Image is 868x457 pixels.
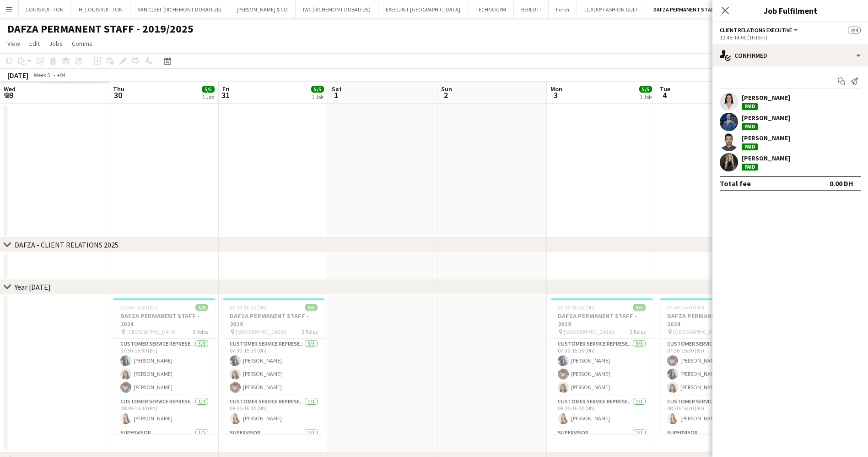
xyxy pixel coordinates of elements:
app-job-card: 07:30-16:30 (9h)5/5DAFZA PERMANENT STAFF - 2024 [GEOGRAPHIC_DATA]3 RolesCustomer Service Represen... [113,298,216,434]
span: Fri [222,85,230,93]
button: VAN CLEEF (RICHEMONT DUBAI FZE) [130,0,229,18]
span: Client Relations Executive [720,27,792,33]
span: 2 [440,90,452,100]
h3: DAFZA PERMANENT STAFF - 2024 [113,312,216,328]
app-card-role: Customer Service Representative3/307:30-15:30 (8h)[PERSON_NAME][PERSON_NAME][PERSON_NAME] [113,339,216,396]
button: [PERSON_NAME] & CO [229,0,296,18]
button: BERLUTI [514,0,549,18]
span: 5/5 [202,86,215,93]
span: 5/5 [195,304,208,311]
app-card-role: Customer Service Representative1/108:30-16:30 (8h)[PERSON_NAME] [660,396,762,428]
button: LUXURY FASHION GULF [577,0,646,18]
button: LOUIS VUITTON [19,0,71,18]
app-card-role: Customer Service Representative1/108:30-16:30 (8h)[PERSON_NAME] [113,396,216,428]
span: 3 Roles [193,328,208,335]
span: 07:30-16:30 (9h) [230,304,267,311]
span: Thu [113,85,124,93]
app-card-role: Customer Service Representative3/307:30-15:30 (8h)[PERSON_NAME][PERSON_NAME][PERSON_NAME] [222,339,325,396]
h3: DAFZA PERMANENT STAFF - 2024 [222,312,325,328]
a: Comms [68,38,96,50]
span: Tue [660,85,670,93]
span: [GEOGRAPHIC_DATA] [236,328,286,335]
span: Jobs [49,39,63,48]
span: 3 Roles [302,328,318,335]
div: Paid [742,164,758,171]
button: IWC (RICHEMONT DUBAI FZE) [296,0,378,18]
button: Client Relations Executive [720,27,799,33]
app-card-role: Customer Service Representative1/108:30-16:30 (8h)[PERSON_NAME] [550,396,653,428]
app-card-role: Customer Service Representative1/108:30-16:30 (8h)[PERSON_NAME] [222,396,325,428]
span: 5/5 [305,304,318,311]
div: Total fee [720,179,751,188]
div: [PERSON_NAME] [742,134,790,142]
div: [PERSON_NAME] [742,94,790,102]
div: +04 [57,72,65,78]
span: Mon [550,85,562,93]
span: Sun [441,85,452,93]
span: 3 Roles [630,328,646,335]
div: [DATE] [7,71,28,80]
span: 4 [658,90,670,100]
div: Paid [742,143,758,150]
span: [GEOGRAPHIC_DATA] [126,328,177,335]
div: 0.00 DH [830,179,853,188]
a: View [4,38,24,50]
div: Confirmed [712,44,868,66]
span: View [7,39,20,48]
button: DAFZA PERMANENT STAFF - 2019/2025 [646,0,752,18]
a: Edit [26,38,43,50]
button: TECHNOGYM [468,0,514,18]
span: Week 5 [30,72,53,78]
div: Paid [742,123,758,130]
app-card-role: Customer Service Representative3/307:30-15:30 (8h)[PERSON_NAME][PERSON_NAME][PERSON_NAME] [660,339,762,396]
div: 1 Job [640,94,652,100]
h3: DAFZA PERMANENT STAFF - 2024 [550,312,653,328]
span: 3 [549,90,562,100]
span: 5/5 [639,86,652,93]
app-job-card: 07:30-16:30 (9h)5/5DAFZA PERMANENT STAFF - 2024 [GEOGRAPHIC_DATA]3 RolesCustomer Service Represen... [222,298,325,434]
span: 29 [2,90,16,100]
button: EXECUJET [GEOGRAPHIC_DATA] [378,0,468,18]
span: 5/5 [311,86,324,93]
span: 5/5 [633,304,646,311]
app-job-card: 07:30-16:30 (9h)5/5DAFZA PERMANENT STAFF - 2024 [GEOGRAPHIC_DATA]3 RolesCustomer Service Represen... [660,298,762,434]
span: [GEOGRAPHIC_DATA] [673,328,723,335]
span: 30 [112,90,124,100]
span: Edit [29,39,40,48]
div: [PERSON_NAME] [742,154,790,162]
a: Jobs [45,38,66,50]
span: 07:30-16:30 (9h) [120,304,157,311]
div: 1 Job [202,94,214,100]
div: Year [DATE] [15,282,51,292]
div: Paid [742,103,758,110]
app-job-card: 07:30-16:30 (9h)5/5DAFZA PERMANENT STAFF - 2024 [GEOGRAPHIC_DATA]3 RolesCustomer Service Represen... [550,298,653,434]
span: 4/4 [848,27,861,33]
span: 1 [330,90,342,100]
span: Wed [4,85,16,93]
span: 31 [221,90,230,100]
button: H_LOUIS VUITTON [71,0,130,18]
h3: DAFZA PERMANENT STAFF - 2024 [660,312,762,328]
span: Comms [72,39,92,48]
div: 12:45-14:00 (1h15m) [720,34,861,41]
app-card-role: Customer Service Representative3/307:30-15:30 (8h)[PERSON_NAME][PERSON_NAME][PERSON_NAME] [550,339,653,396]
h1: DAFZA PERMANENT STAFF - 2019/2025 [7,22,194,36]
span: Sat [332,85,342,93]
div: [PERSON_NAME] [742,114,790,122]
div: 1 Job [312,94,323,100]
span: 07:30-16:30 (9h) [667,304,704,311]
span: [GEOGRAPHIC_DATA] [564,328,614,335]
span: 07:30-16:30 (9h) [558,304,595,311]
div: DAFZA - CLIENT RELATIONS 2025 [15,240,119,249]
button: Fendi [549,0,577,18]
h3: Job Fulfilment [712,5,868,17]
